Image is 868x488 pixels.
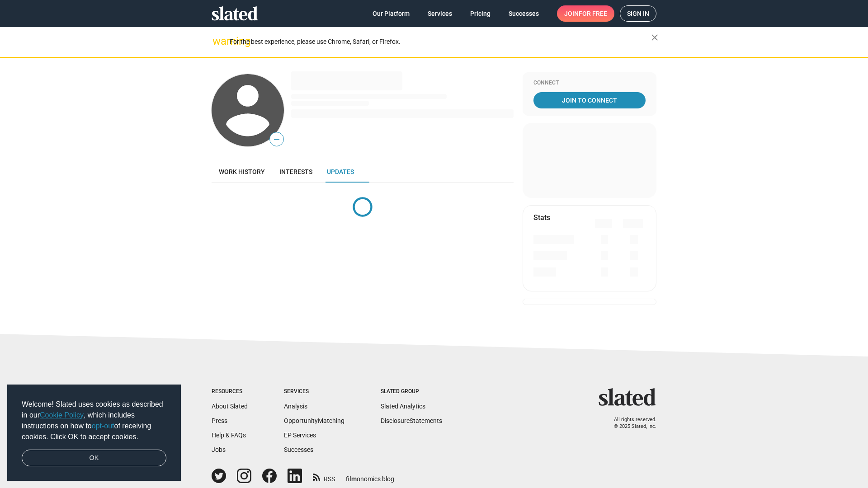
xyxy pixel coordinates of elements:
a: Joinfor free [557,5,614,22]
a: RSS [313,469,335,483]
span: Our Platform [373,5,410,22]
span: Updates [327,168,354,175]
p: All rights reserved. © 2025 Slated, Inc. [604,417,656,430]
span: for free [579,5,607,22]
a: dismiss cookie message [22,450,166,467]
a: Services [420,5,459,22]
span: — [270,134,283,145]
div: Services [284,388,344,395]
a: EP Services [284,432,316,439]
div: Resources [212,388,248,395]
div: For the best experience, please use Chrome, Safari, or Firefox. [230,36,651,48]
span: film [346,475,357,483]
a: Pricing [463,5,498,22]
mat-icon: warning [212,36,223,47]
div: cookieconsent [7,385,181,481]
a: Cookie Policy [40,411,84,419]
a: opt-out [92,422,114,430]
span: Join To Connect [535,92,644,108]
a: OpportunityMatching [284,417,344,424]
div: Slated Group [381,388,442,395]
mat-icon: close [649,32,660,43]
a: Slated Analytics [381,403,425,410]
a: Jobs [212,446,226,453]
span: Successes [509,5,539,22]
a: Updates [320,161,361,183]
a: filmonomics blog [346,468,394,483]
span: Welcome! Slated uses cookies as described in our , which includes instructions on how to of recei... [22,399,166,442]
a: Sign in [620,5,656,22]
a: Successes [501,5,546,22]
a: DisclosureStatements [381,417,442,424]
span: Work history [219,168,265,175]
span: Join [564,5,607,22]
mat-card-title: Stats [533,213,550,222]
a: Successes [284,446,313,453]
span: Pricing [470,5,491,22]
a: Help & FAQs [212,432,246,439]
a: Interests [272,161,320,183]
span: Interests [279,168,312,175]
span: Sign in [627,6,649,21]
span: Services [428,5,452,22]
a: Analysis [284,403,307,410]
a: Join To Connect [533,92,646,108]
a: Press [212,417,227,424]
a: About Slated [212,403,248,410]
a: Our Platform [365,5,417,22]
a: Work history [212,161,272,183]
div: Connect [533,80,646,87]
